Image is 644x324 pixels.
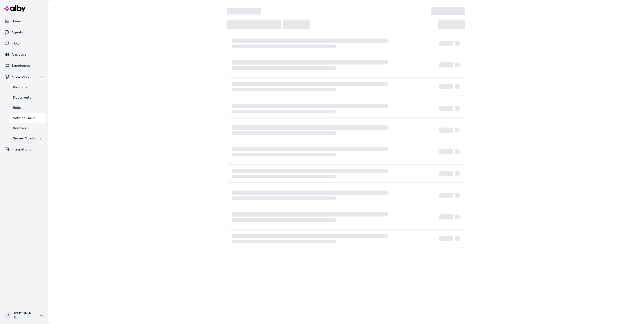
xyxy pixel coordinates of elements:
[9,82,46,92] a: Products
[14,315,33,320] span: Evo
[11,147,31,152] p: Integrations
[3,309,37,322] button: A[PERSON_NAME]Evo
[9,133,46,143] a: Survey Questions
[2,72,46,82] button: Knowledge
[11,52,26,57] p: Analytics
[11,19,21,24] p: Home
[13,85,27,90] p: Products
[9,103,46,113] a: Rules
[5,312,12,319] span: A
[9,92,46,103] a: Documents
[11,41,20,46] p: Inbox
[2,38,46,49] a: Inbox
[11,30,23,35] p: Agents
[2,144,46,155] a: Integrations
[13,115,35,120] p: Verified Q&As
[11,63,30,68] p: Experiences
[13,105,22,110] p: Rules
[11,74,29,79] p: Knowledge
[13,95,31,100] p: Documents
[13,136,41,141] p: Survey Questions
[4,5,26,11] img: alby Logo
[2,49,46,60] a: Analytics
[2,16,46,26] a: Home
[14,311,33,315] p: [PERSON_NAME]
[2,60,46,71] a: Experiences
[9,113,46,123] a: Verified Q&As
[9,123,46,133] a: Reviews
[2,27,46,37] a: Agents
[13,126,26,131] p: Reviews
